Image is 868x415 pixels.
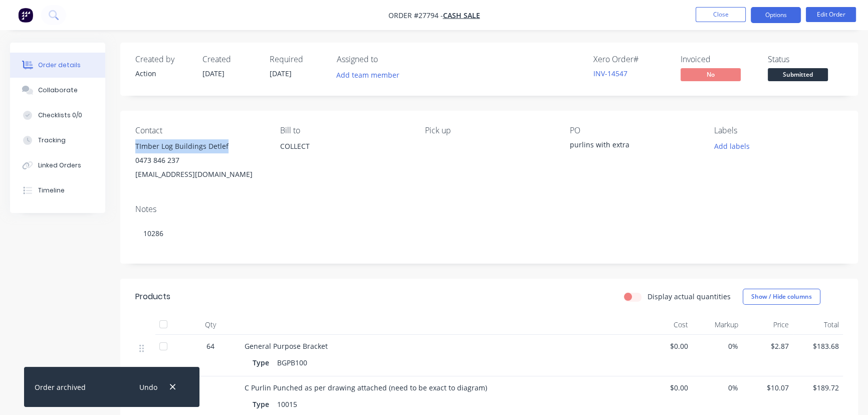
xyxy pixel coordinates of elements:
[696,341,739,351] span: 0%
[768,68,828,83] button: Submitted
[10,128,105,153] button: Tracking
[709,139,755,153] button: Add labels
[134,380,162,394] button: Undo
[696,7,746,22] button: Close
[135,204,843,214] div: Notes
[245,383,487,392] span: C Purlin Punched as per drawing attached (need to be exact to diagram)
[135,139,264,181] div: TImber Log Buildings Detlef0473 846 237[EMAIL_ADDRESS][DOMAIN_NAME]
[245,341,328,351] span: General Purpose Bracket
[280,126,409,135] div: Bill to
[337,55,437,64] div: Assigned to
[135,167,264,181] div: [EMAIL_ADDRESS][DOMAIN_NAME]
[797,341,839,351] span: $183.68
[569,139,695,153] div: purlins with extra
[793,315,843,335] div: Total
[35,382,86,392] div: Order archived
[443,11,480,20] a: CASH SALE
[270,55,325,64] div: Required
[180,315,241,335] div: Qty
[10,78,105,103] button: Collaborate
[331,68,405,82] button: Add team member
[797,382,839,393] span: $189.72
[593,69,627,78] a: INV-14547
[645,382,688,393] span: $0.00
[38,186,65,195] div: Timeline
[135,218,843,249] div: 10286
[273,355,311,370] div: BGPB100
[202,69,225,78] span: [DATE]
[742,315,793,335] div: Price
[337,68,405,82] button: Add team member
[743,289,820,305] button: Show / Hide columns
[696,382,739,393] span: 0%
[641,315,692,335] div: Cost
[714,126,843,135] div: Labels
[10,53,105,78] button: Order details
[273,397,301,411] div: 10015
[18,8,33,23] img: Factory
[388,11,443,20] span: Order #27794 -
[806,7,856,22] button: Edit Order
[751,7,801,23] button: Options
[202,55,258,64] div: Created
[681,68,741,81] span: No
[206,341,214,351] span: 64
[135,68,190,79] div: Action
[253,355,273,370] div: Type
[681,55,756,64] div: Invoiced
[135,153,264,167] div: 0473 846 237
[280,139,409,171] div: COLLECT
[38,86,78,95] div: Collaborate
[10,153,105,178] button: Linked Orders
[135,126,264,135] div: Contact
[647,291,731,302] label: Display actual quantities
[38,61,81,70] div: Order details
[593,55,669,64] div: Xero Order #
[692,315,743,335] div: Markup
[280,139,409,153] div: COLLECT
[38,136,66,145] div: Tracking
[425,126,554,135] div: Pick up
[569,126,698,135] div: PO
[746,341,789,351] span: $2.87
[38,111,82,120] div: Checklists 0/0
[768,68,828,81] span: Submitted
[746,382,789,393] span: $10.07
[135,291,170,303] div: Products
[135,55,190,64] div: Created by
[253,397,273,411] div: Type
[768,55,843,64] div: Status
[10,103,105,128] button: Checklists 0/0
[645,341,688,351] span: $0.00
[135,139,264,153] div: TImber Log Buildings Detlef
[38,161,81,170] div: Linked Orders
[270,69,292,78] span: [DATE]
[10,178,105,203] button: Timeline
